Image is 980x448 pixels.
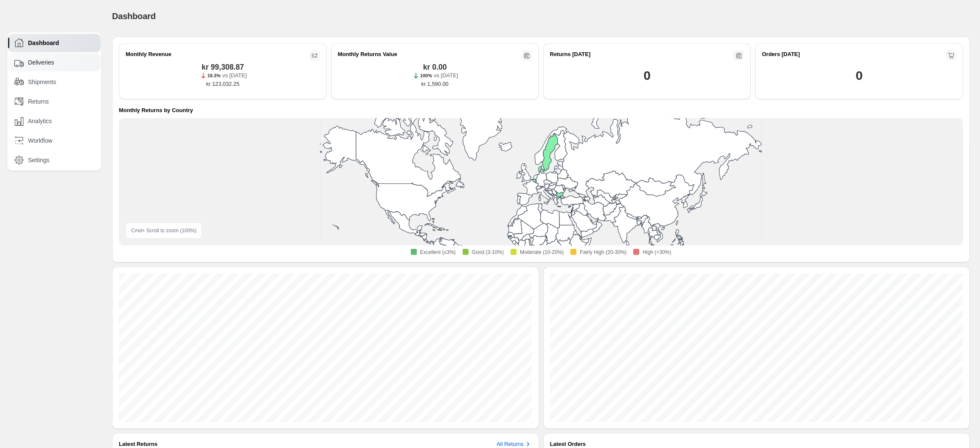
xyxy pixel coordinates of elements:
p: vs [DATE] [434,71,458,80]
h2: Monthly Revenue [126,50,171,59]
span: Deliveries [28,58,54,67]
h1: 0 [643,67,650,84]
h4: Monthly Returns by Country [119,106,193,115]
span: 19.3% [208,73,221,78]
h2: Monthly Returns Value [338,50,397,59]
span: Shipments [28,78,56,86]
span: Returns [28,97,49,106]
span: kr 99,308.87 [202,63,244,71]
span: Moderate (10-20%) [520,249,564,256]
span: kr 1,590.00 [421,80,449,88]
h2: Returns [DATE] [550,50,591,59]
span: Dashboard [112,11,156,21]
span: Fairly High (20-30%) [580,249,626,256]
span: Dashboard [28,39,59,47]
span: 100% [420,73,432,78]
h1: 0 [856,67,862,84]
span: Excellent (≤3%) [420,249,456,256]
div: Cmd + Scroll to zoom ( 100 %) [126,223,202,239]
h2: Orders [DATE] [762,50,800,59]
span: Workflow [28,136,52,145]
span: Settings [28,156,50,164]
span: kr 0.00 [423,63,447,71]
span: Analytics [28,117,52,125]
span: High (>30%) [643,249,671,256]
span: kr 123,032.25 [206,80,239,88]
span: Good (3-10%) [472,249,504,256]
p: vs [DATE] [222,71,247,80]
